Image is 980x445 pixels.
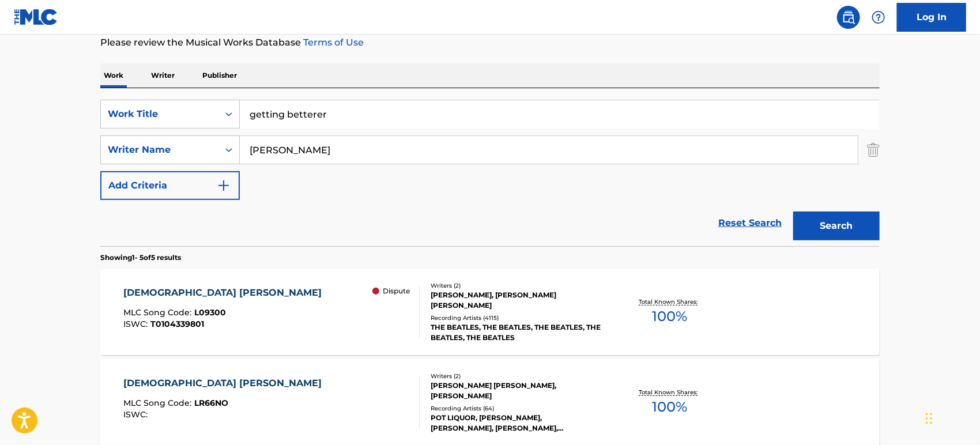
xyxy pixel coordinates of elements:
div: Help [867,6,890,29]
a: [DEMOGRAPHIC_DATA] [PERSON_NAME]MLC Song Code:L09300ISWC:T0104339801 DisputeWriters (2)[PERSON_NA... [100,269,880,355]
span: 100 % [652,397,687,417]
p: Showing 1 - 5 of 5 results [100,252,181,263]
span: L09300 [195,307,227,318]
span: ISWC : [124,319,151,329]
a: Reset Search [713,210,787,236]
span: LR66NO [195,398,229,408]
p: Work [100,63,127,88]
button: Search [793,212,880,240]
div: Recording Artists ( 64 ) [431,404,605,413]
p: Total Known Shares: [639,388,700,397]
p: Total Known Shares: [639,297,700,306]
div: [DEMOGRAPHIC_DATA] [PERSON_NAME] [124,286,328,300]
div: THE BEATLES, THE BEATLES, THE BEATLES, THE BEATLES, THE BEATLES [431,322,605,343]
img: Delete Criterion [867,135,880,164]
img: MLC Logo [14,9,58,25]
div: POT LIQUOR, [PERSON_NAME], [PERSON_NAME], [PERSON_NAME], [PERSON_NAME][US_STATE] [431,413,605,433]
p: Please review the Musical Works Database [100,36,880,50]
span: MLC Song Code : [124,398,195,408]
div: [DEMOGRAPHIC_DATA] [PERSON_NAME] [124,376,328,390]
button: Add Criteria [100,171,240,200]
a: Log In [897,3,966,32]
img: 9d2ae6d4665cec9f34b9.svg [217,179,231,193]
img: help [872,10,885,24]
div: [PERSON_NAME], [PERSON_NAME] [PERSON_NAME] [431,290,605,311]
img: search [842,10,855,24]
p: Publisher [199,63,240,88]
span: T0104339801 [151,319,205,329]
form: Search Form [100,100,880,246]
span: 100 % [652,306,687,327]
iframe: Chat Widget [922,390,980,445]
div: Writers ( 2 ) [431,281,605,290]
a: Public Search [837,6,860,29]
div: Writer Name [108,143,212,157]
span: ISWC : [124,409,151,420]
a: Terms of Use [301,37,364,48]
div: Recording Artists ( 4115 ) [431,314,605,322]
p: Writer [148,63,178,88]
div: [PERSON_NAME] [PERSON_NAME], [PERSON_NAME] [431,380,605,401]
div: Work Title [108,107,212,121]
div: Drag [926,401,933,436]
span: MLC Song Code : [124,307,195,318]
p: Dispute [383,286,410,296]
div: Writers ( 2 ) [431,372,605,380]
